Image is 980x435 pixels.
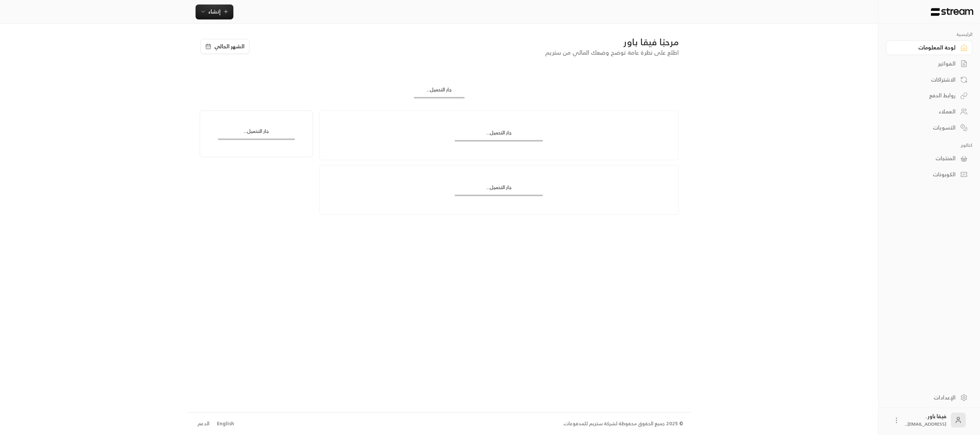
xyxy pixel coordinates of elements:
[886,167,973,182] a: الكوبونات
[886,120,973,135] a: التسويات
[895,92,956,99] div: روابط الدفع
[218,128,295,139] div: جار التحميل...
[886,88,973,103] a: روابط الدفع
[886,390,973,405] a: الإعدادات
[886,142,973,148] p: كتالوج
[217,420,234,428] div: English
[895,155,956,162] div: المنتجات
[886,57,973,71] a: الفواتير
[905,420,946,428] span: [EMAIL_ADDRESS]....
[208,7,221,16] span: إنشاء
[886,104,973,119] a: العملاء
[414,86,465,97] div: جار التحميل...
[905,413,946,428] div: فيقا باور .
[455,129,543,140] div: جار التحميل...
[545,47,679,58] span: اطلع على نظرة عامة توضح وضعك المالي من ستريم
[886,151,973,166] a: المنتجات
[895,171,956,178] div: الكوبونات
[895,394,956,401] div: الإعدادات
[930,8,974,16] img: Logo
[895,60,956,67] div: الفواتير
[200,39,249,54] button: الشهر الحالي
[196,4,233,19] button: إنشاء
[257,36,679,48] div: مرحبًا فيقا باور
[895,44,956,51] div: لوحة المعلومات
[895,76,956,83] div: الاشتراكات
[886,40,973,55] a: لوحة المعلومات
[455,184,543,195] div: جار التحميل...
[895,124,956,131] div: التسويات
[195,417,212,431] a: الدعم
[895,108,956,115] div: العملاء
[563,420,683,428] div: © 2025 جميع الحقوق محفوظة لشركة ستريم للمدفوعات.
[886,72,973,87] a: الاشتراكات
[886,31,973,37] p: الرئيسية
